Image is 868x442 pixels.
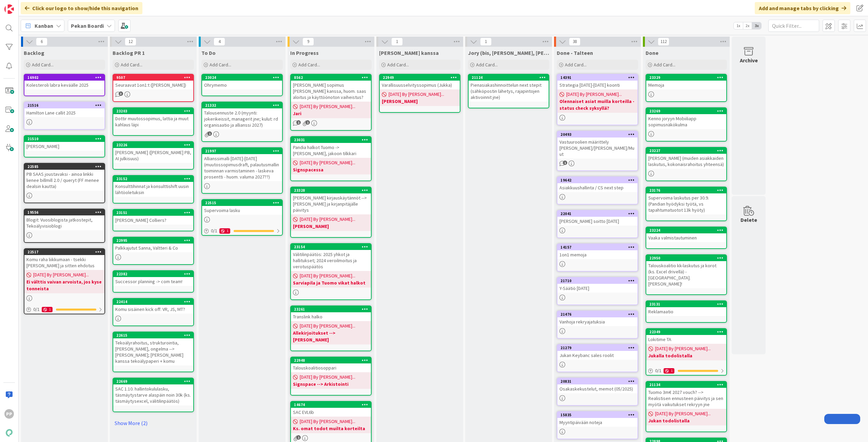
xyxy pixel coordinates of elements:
div: 22948 [291,357,371,363]
div: 21510[PERSON_NAME] [24,136,104,151]
div: 21124 [469,75,549,81]
div: 23261 [291,306,371,312]
span: Add Card... [210,62,231,68]
div: 21510 [27,136,104,141]
div: Vanhoja rekryajatuksia [557,317,637,326]
a: 20493Vastuuroolien määrittely [PERSON_NAME]/[PERSON_NAME]/Muut [557,131,638,171]
b: Signspacessa [293,166,369,173]
div: 21279 [560,345,637,350]
div: 23131 [649,302,726,307]
a: 22414Komu sisäinen kick off: VR, JS, MT? [113,298,194,326]
b: Signspace --> Arkistointi [293,381,369,387]
div: 22041[PERSON_NAME] soitto [DATE] [557,211,637,226]
div: 9507 [113,75,193,81]
div: 1 [42,307,53,312]
span: Add Card... [565,62,587,68]
div: Seuraavat 1on1:t ([PERSON_NAME]) [113,81,193,89]
a: 22349Lokitime TA[DATE] By [PERSON_NAME]...Jukalla todolistalla0/11 [646,328,727,376]
div: 22585 [24,164,104,170]
a: 22041[PERSON_NAME] soitto [DATE] [557,210,638,238]
div: 22615 [113,332,193,338]
a: 8562[PERSON_NAME] sopimus [PERSON_NAME] kanssa, huom. saas aloitus ja käyttöönoton vaiheistus?[DA... [290,74,372,131]
div: 22382 [116,272,193,276]
span: Kanban [35,22,53,30]
div: Komu raha liikkumaan - tsekki [PERSON_NAME] ja sitten ehdotus [24,255,104,270]
b: Jukan todolistalla [648,417,724,424]
a: 23203Dottir muutossopimus, lattia ja muut kahlaus läpi [113,107,194,136]
div: 22515 [205,201,282,205]
div: 22995 [116,238,193,243]
div: Pienasiakashinnoittelun next stepit (sähköpostin lähetys, rajapintojen aktivoinnit jne) [469,81,549,102]
a: 22950Talouskoalitio kk-laskutus ja korot (ks. Excel drivellä) - [GEOGRAPHIC_DATA]. [PERSON_NAME]! [646,254,727,295]
div: Ohrymemo [202,81,282,89]
span: Add Card... [476,62,498,68]
div: 23227 [646,148,726,154]
div: 20831Osakaskekustelut, memot (05/2025) [557,378,637,393]
div: 22950 [646,255,726,261]
div: 22949 [380,75,460,81]
div: 14391Strategia [DATE]-[DATE] koonti [557,75,637,89]
div: 23031Pandia halkot Tuomo -> [PERSON_NAME], jakoon tilkkari [291,137,371,158]
div: Dottir muutossopimus, lattia ja muut kahlaus läpi [113,114,193,129]
div: 22349 [646,329,726,335]
div: 23269 [646,108,726,114]
b: Allekirjoitukset --> [PERSON_NAME] [293,330,369,343]
div: 19642Asiakkuushallinta / CS next step [557,177,637,192]
a: Show More (2) [113,418,194,428]
a: 22585PB SAAS joustavaksi - ainoa linkki lienee billmill 2.0 / queryt (FF menee dealsin kautta) [24,163,105,203]
div: 22349 [649,330,726,334]
div: 21476 [557,311,637,317]
span: Add Card... [654,62,675,68]
a: 20831Osakaskekustelut, memot (05/2025) [557,378,638,406]
div: 14391 [557,75,637,81]
div: 23152 [116,176,193,181]
div: 19556 [24,209,104,215]
span: 1 [305,120,310,125]
input: Quick Filter... [768,20,819,32]
div: Varallisuusselvityssopimus (Jukka) [380,81,460,89]
a: 9507Seuraavat 1on1:t ([PERSON_NAME]) [113,74,194,102]
div: 15835 [560,413,637,417]
a: 23152Konsulttihinnat ja konsulttishift uusin lähtöoletuksin [113,175,194,204]
div: 8562 [294,75,371,80]
div: 1on1 memoja [557,250,637,259]
div: 22948 [294,358,371,363]
div: 8562 [291,75,371,81]
div: Supervoima laskutus per 30.9. (Pandian hyödyksi työtä, vs tapahtumatuotot 13k hyöty) [646,193,726,214]
div: 22669SAC 1.10. hallintokululasku, täsmäytystarve alaspäin noin 30k (ks. täsmäytysexcel, välitilin... [113,378,193,405]
div: 14674 [294,402,371,407]
div: 21124Pienasiakashinnoittelun next stepit (sähköpostin lähetys, rajapintojen aktivoinnit jne) [469,75,549,102]
a: 21124Pienasiakashinnoittelun next stepit (sähköpostin lähetys, rajapintojen aktivoinnit jne) [468,74,549,108]
div: 23261 [294,307,371,312]
a: 22515Supervoima lasku0/11 [201,199,283,236]
div: 22669 [113,378,193,384]
div: [PERSON_NAME] soitto [DATE] [557,217,637,226]
div: 23031 [291,137,371,143]
div: 22349Lokitime TA [646,329,726,344]
span: 1 [296,435,301,440]
span: [DATE] By [PERSON_NAME]... [389,91,444,98]
b: Olennaiset asiat muilla korteilla - status check syksyllä? [559,98,635,111]
div: 23329 [646,75,726,81]
div: Lokitime TA [646,335,726,344]
a: 22669SAC 1.10. hallintokululasku, täsmäytystarve alaspäin noin 30k (ks. täsmäytysexcel, välitilin... [113,378,194,412]
div: 23224 [649,228,726,233]
div: 23154Välitilinpäätös: 2025 yhkot ja hallitukset; 2024 veroilmoitus ja verotuspäätös [291,244,371,271]
div: Välitilinpäätös: 2025 yhkot ja hallitukset; 2024 veroilmoitus ja verotuspäätös [291,250,371,271]
span: [DATE] By [PERSON_NAME]... [300,418,355,425]
span: 0 / 1 [211,227,217,234]
div: 21124 [472,75,549,80]
div: 20493Vastuuroolien määrittely [PERSON_NAME]/[PERSON_NAME]/Muut [557,131,637,159]
div: 20493 [560,132,637,137]
div: 21134Tuomo 3m€ 2027 vouch? --> Realistisen ennusteen päivitys ja sen myötä vaikutukset rekryyn jne [646,382,726,409]
div: 21134 [649,382,726,387]
div: 20493 [557,131,637,138]
div: 22950Talouskoalitio kk-laskutus ja korot (ks. Excel drivellä) - [GEOGRAPHIC_DATA]. [PERSON_NAME]! [646,255,726,288]
span: [DATE] By [PERSON_NAME]... [300,159,355,166]
div: Jukan Keybanc sales roolit [557,351,637,360]
b: [PERSON_NAME] [382,98,458,105]
div: 23261Translink halko [291,306,371,321]
a: 23176Supervoima laskutus per 30.9. (Pandian hyödyksi työtä, vs tapahtumatuotot 13k hyöty) [646,187,727,221]
a: 23024Ohrymemo [201,74,283,96]
div: 21279 [557,345,637,351]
